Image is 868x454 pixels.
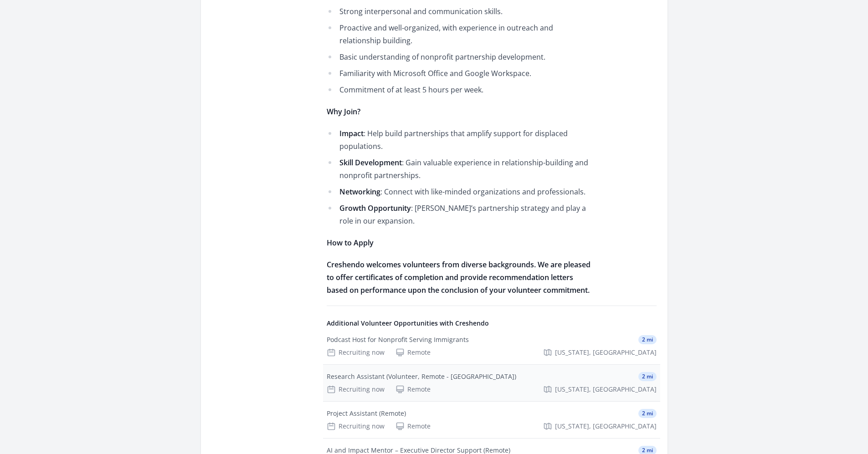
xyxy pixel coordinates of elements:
[327,67,593,80] li: Familiarity with Microsoft Office and Google Workspace.
[327,335,469,344] div: Podcast Host for Nonprofit Serving Immigrants
[327,83,593,96] li: Commitment of at least 5 hours per week.
[327,185,593,198] li: : Connect with like-minded organizations and professionals.
[339,128,364,138] strong: Impact
[327,409,406,418] div: Project Assistant (Remote)
[323,328,660,364] a: Podcast Host for Nonprofit Serving Immigrants 2 mi Recruiting now Remote [US_STATE], [GEOGRAPHIC_...
[327,238,374,248] strong: How to Apply
[638,335,657,344] span: 2 mi
[327,21,593,47] li: Proactive and well-organized, with experience in outreach and relationship building.
[327,422,385,431] div: Recruiting now
[327,156,593,182] li: : Gain valuable experience in relationship-building and nonprofit partnerships.
[395,348,431,357] div: Remote
[339,187,380,197] strong: Networking
[555,422,657,431] span: [US_STATE], [GEOGRAPHIC_DATA]
[555,385,657,394] span: [US_STATE], [GEOGRAPHIC_DATA]
[327,51,593,63] li: Basic understanding of nonprofit partnership development.
[555,348,657,357] span: [US_STATE], [GEOGRAPHIC_DATA]
[327,319,657,328] h4: Additional Volunteer Opportunities with Creshendo
[327,202,593,227] li: : [PERSON_NAME]’s partnership strategy and play a role in our expansion.
[327,385,385,394] div: Recruiting now
[638,372,657,381] span: 2 mi
[327,107,360,117] strong: Why Join?
[339,158,402,168] strong: Skill Development
[327,260,591,295] strong: Creshendo welcomes volunteers from diverse backgrounds. We are pleased to offer certificates of c...
[323,402,660,438] a: Project Assistant (Remote) 2 mi Recruiting now Remote [US_STATE], [GEOGRAPHIC_DATA]
[395,385,431,394] div: Remote
[327,127,593,153] li: : Help build partnerships that amplify support for displaced populations.
[395,422,431,431] div: Remote
[339,203,411,213] strong: Growth Opportunity
[327,348,385,357] div: Recruiting now
[327,5,593,18] li: Strong interpersonal and communication skills.
[327,372,516,381] div: Research Assistant (Volunteer, Remote - [GEOGRAPHIC_DATA])
[638,409,657,418] span: 2 mi
[323,365,660,401] a: Research Assistant (Volunteer, Remote - [GEOGRAPHIC_DATA]) 2 mi Recruiting now Remote [US_STATE],...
